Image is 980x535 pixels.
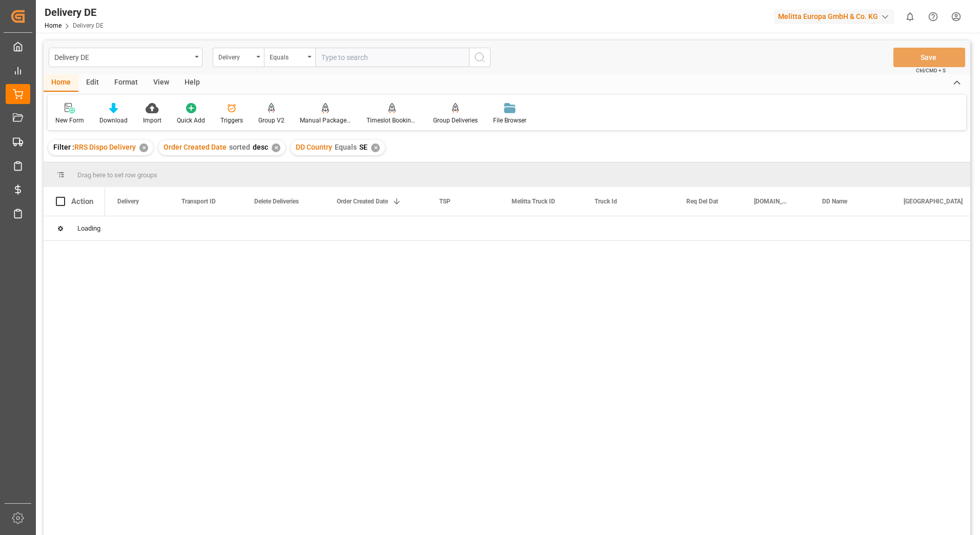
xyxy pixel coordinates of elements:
span: RRS Dispo Delivery [74,143,136,151]
div: ✕ [371,143,380,152]
span: DD Country [296,143,332,151]
span: Order Created Date [164,143,227,151]
div: Quick Add [177,116,205,125]
button: show 0 new notifications [899,5,922,28]
div: Triggers [220,116,243,125]
span: Delivery [117,198,139,205]
div: ✕ [139,143,148,152]
div: File Browser [493,116,526,125]
span: Truck Id [595,198,617,205]
div: ✕ [272,143,280,152]
button: search button [469,48,491,67]
button: Save [893,48,965,67]
span: [DOMAIN_NAME] Dat [754,198,788,205]
div: Group Deliveries [433,116,478,125]
div: Melitta Europa GmbH & Co. KG [774,9,894,24]
a: Home [45,22,62,29]
span: Melitta Truck ID [512,198,555,205]
span: Transport ID [181,198,216,205]
input: Type to search [315,48,469,67]
div: Group V2 [258,116,284,125]
div: New Form [55,116,84,125]
div: Format [107,74,146,92]
div: Timeslot Booking Report [366,116,418,125]
div: View [146,74,177,92]
span: SE [359,143,367,151]
div: Help [177,74,208,92]
div: Delivery DE [54,50,191,63]
div: Download [99,116,128,125]
div: Home [44,74,78,92]
button: Melitta Europa GmbH & Co. KG [774,7,899,26]
button: open menu [49,48,202,67]
div: Equals [270,50,304,62]
button: open menu [264,48,315,67]
span: TSP [439,198,451,205]
div: Import [143,116,161,125]
span: DD Name [822,198,847,205]
div: Delivery DE [45,5,104,20]
div: Delivery [218,50,253,62]
span: Req Del Dat [686,198,718,205]
span: Drag here to set row groups [77,171,157,179]
span: Delete Deliveries [254,198,299,205]
span: Equals [335,143,357,151]
span: Order Created Date [337,198,388,205]
div: Action [71,197,93,206]
button: Help Center [922,5,945,28]
span: Filter : [53,143,74,151]
span: Ctrl/CMD + S [916,67,946,74]
span: [GEOGRAPHIC_DATA] [904,198,963,205]
div: Manual Package TypeDetermination [300,116,351,125]
span: desc [253,143,268,151]
span: Loading [77,224,100,232]
div: Edit [78,74,107,92]
button: open menu [213,48,264,67]
span: sorted [229,143,250,151]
